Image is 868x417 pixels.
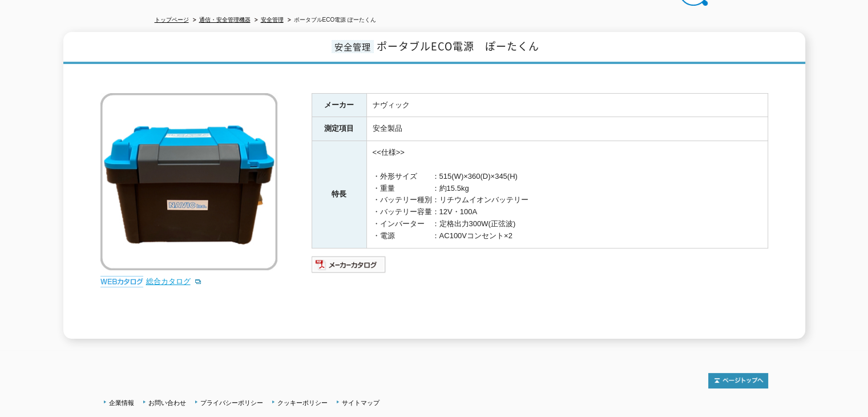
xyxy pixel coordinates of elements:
a: メーカーカタログ [312,263,386,271]
li: ポータブルECO電源 ぽーたくん [285,14,376,26]
td: ナヴィック [366,93,768,117]
img: webカタログ [100,276,143,287]
a: 安全管理 [261,17,284,23]
th: メーカー [312,93,366,117]
a: トップページ [155,17,189,23]
th: 測定項目 [312,117,366,141]
a: お問い合わせ [148,399,186,406]
a: クッキーポリシー [277,399,328,406]
a: プライバシーポリシー [200,399,263,406]
th: 特長 [312,141,366,248]
a: 通信・安全管理機器 [199,17,251,23]
td: 安全製品 [366,117,768,141]
a: 企業情報 [109,399,134,406]
a: 総合カタログ [146,277,202,286]
img: ポータブルECO電源 ぽーたくん [100,93,277,270]
td: <<仕様>> ・外形サイズ ：515(W)×360(D)×345(H) ・重量 ：約15.5kg ・バッテリー種別：リチウムイオンバッテリー ・バッテリー容量：12V・100A ・インバーター ... [366,141,768,248]
img: メーカーカタログ [312,255,386,274]
span: ポータブルECO電源 ぽーたくん [377,38,539,54]
a: サイトマップ [342,399,380,406]
span: 安全管理 [332,40,374,53]
img: トップページへ [708,373,768,388]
